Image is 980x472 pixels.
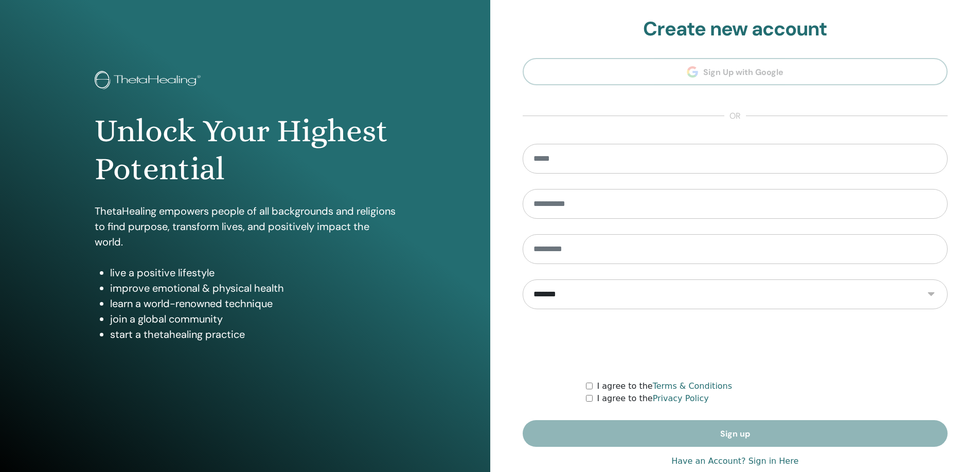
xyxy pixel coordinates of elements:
h2: Create new account [523,17,948,41]
p: ThetaHealing empowers people of all backgrounds and religions to find purpose, transform lives, a... [95,203,396,250]
a: Have an Account? Sign in Here [671,455,798,467]
li: learn a world-renowned technique [110,296,396,311]
a: Privacy Policy [653,393,709,403]
li: join a global community [110,311,396,327]
span: or [724,110,746,122]
a: Terms & Conditions [653,381,732,391]
li: start a thetahealing practice [110,327,396,342]
iframe: reCAPTCHA [657,325,813,365]
li: live a positive lifestyle [110,265,396,280]
li: improve emotional & physical health [110,280,396,296]
label: I agree to the [597,380,732,392]
h1: Unlock Your Highest Potential [95,112,396,188]
label: I agree to the [597,392,708,405]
